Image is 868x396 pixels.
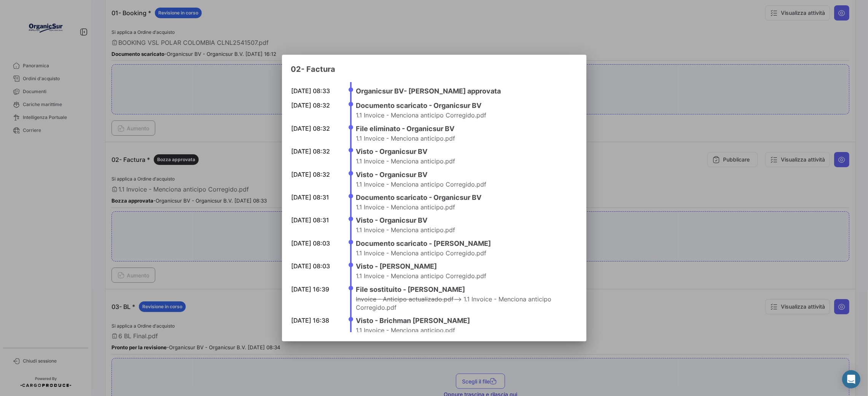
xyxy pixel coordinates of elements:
[356,181,487,188] span: 1.1 Invoice - Menciona anticipo Corregido.pdf
[291,239,337,247] div: [DATE] 08:03
[842,370,860,388] div: Abrir Intercom Messenger
[356,215,573,226] h4: Visto - Organicsur BV
[291,170,337,179] div: [DATE] 08:32
[291,101,337,109] div: [DATE] 08:32
[356,226,456,234] span: 1.1 Invoice - Menciona anticipo.pdf
[356,100,573,111] h4: Documento scaricato - Organicsur BV
[356,135,456,142] span: 1.1 Invoice - Menciona anticipo.pdf
[356,295,552,311] span: --> 1.1 Invoice - Menciona anticipo Corregido.pdf
[291,262,337,270] div: [DATE] 08:03
[356,157,456,165] span: 1.1 Invoice - Menciona anticipo.pdf
[356,272,487,280] span: 1.1 Invoice - Menciona anticipo Corregido.pdf
[356,315,573,326] h4: Visto - Brichman [PERSON_NAME]
[291,64,577,74] h3: 02- Factura
[356,169,573,180] h4: Visto - Organicsur BV
[356,124,573,134] h4: File eliminato - Organicsur BV
[291,147,337,155] div: [DATE] 08:32
[356,146,573,157] h4: Visto - Organicsur BV
[291,87,337,95] div: [DATE] 08:33
[291,216,337,224] div: [DATE] 08:31
[291,124,337,133] div: [DATE] 08:32
[356,261,573,272] h4: Visto - [PERSON_NAME]
[356,86,573,97] h4: Organicsur BV - [PERSON_NAME] approvata
[356,111,487,119] span: 1.1 Invoice - Menciona anticipo Corregido.pdf
[291,316,337,325] div: [DATE] 16:38
[291,285,337,293] div: [DATE] 16:39
[356,192,573,203] h4: Documento scaricato - Organicsur BV
[356,284,573,295] h4: File sostituito - [PERSON_NAME]
[356,249,487,257] span: 1.1 Invoice - Menciona anticipo Corregido.pdf
[291,193,337,201] div: [DATE] 08:31
[356,295,454,303] s: Invoice - Anticipo actualizado.pdf
[356,203,456,211] span: 1.1 Invoice - Menciona anticipo.pdf
[356,326,456,334] span: 1.1 Invoice - Menciona anticipo.pdf
[356,238,573,249] h4: Documento scaricato - [PERSON_NAME]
